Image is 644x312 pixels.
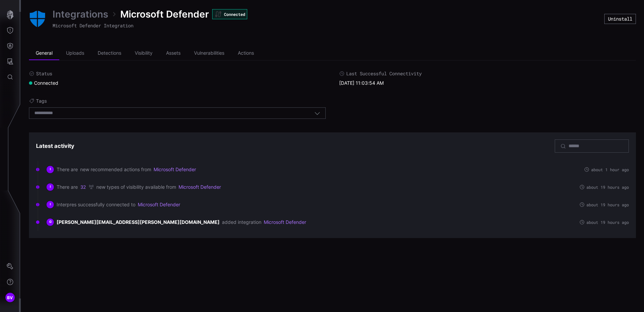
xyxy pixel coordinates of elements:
span: BV [7,294,13,301]
a: Microsoft Defender [154,166,196,173]
li: Assets [159,47,187,60]
time: [DATE] 11:03:54 AM [339,80,384,86]
span: new types of visibility available from [96,184,176,190]
span: added integration [222,219,261,225]
a: Microsoft Defender [138,202,180,208]
span: I [50,167,51,171]
span: about 19 hours ago [586,185,629,189]
li: General [29,47,59,60]
span: Tags [36,98,47,104]
span: about 1 hour ago [591,167,629,172]
span: about 19 hours ago [586,220,629,224]
span: I [50,202,51,206]
li: Actions [231,47,261,60]
span: There are [57,166,78,173]
strong: [PERSON_NAME][EMAIL_ADDRESS][PERSON_NAME][DOMAIN_NAME] [57,219,220,225]
span: Last Successful Connectivity [346,71,422,77]
button: Uninstall [604,14,636,24]
li: Uploads [59,47,91,60]
button: Toggle options menu [314,110,320,116]
a: Microsoft Defender [179,184,221,190]
span: There are [57,184,78,190]
span: I [50,185,51,189]
span: Status [36,71,52,77]
div: Connected [212,9,247,19]
span: Microsoft Defender Integration [53,22,133,29]
li: Vulnerabilities [187,47,231,60]
span: Interpres successfully connected to [57,202,135,208]
a: Integrations [53,8,108,20]
span: new recommended actions from [80,166,151,173]
button: 32 [80,184,86,190]
button: BV [0,290,20,305]
a: Microsoft Defender [264,219,306,225]
span: about 19 hours ago [586,203,629,207]
span: G [49,220,52,224]
img: Microsoft Defender [29,10,46,27]
div: Connected [29,80,58,86]
li: Detections [91,47,128,60]
span: Microsoft Defender [120,8,209,20]
li: Visibility [128,47,159,60]
h3: Latest activity [36,142,74,150]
